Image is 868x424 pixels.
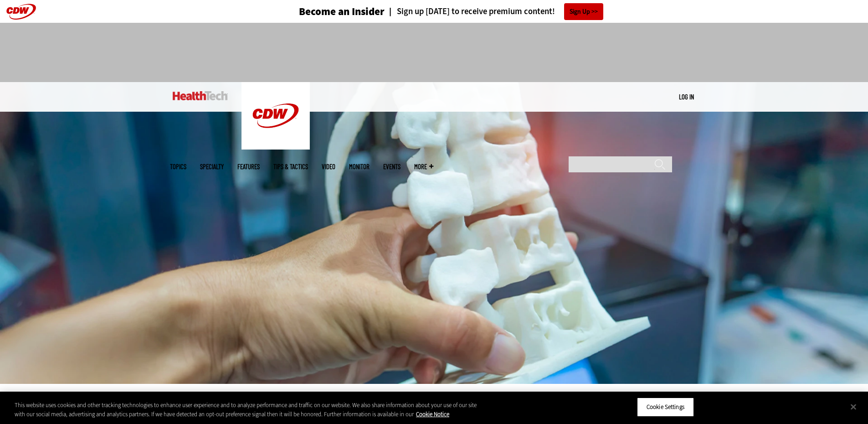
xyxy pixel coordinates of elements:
[170,163,186,170] span: Topics
[637,398,694,417] button: Cookie Settings
[273,163,308,170] a: Tips & Tactics
[200,163,224,170] span: Specialty
[564,3,603,20] a: Sign Up
[349,163,370,170] a: MonITor
[385,7,555,16] a: Sign up [DATE] to receive premium content!
[416,410,449,418] a: More information about your privacy
[237,163,260,170] a: Features
[268,32,600,73] iframe: advertisement
[241,82,310,150] img: Home
[322,163,335,170] a: Video
[414,163,433,170] span: More
[15,401,478,419] div: This website uses cookies and other tracking technologies to enhance user experience and to analy...
[173,91,228,100] img: Home
[265,6,385,17] a: Become an Insider
[299,6,385,17] h3: Become an Insider
[679,92,694,102] div: User menu
[383,163,401,170] a: Events
[241,142,310,152] a: CDW
[843,397,863,417] button: Close
[679,93,694,101] a: Log in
